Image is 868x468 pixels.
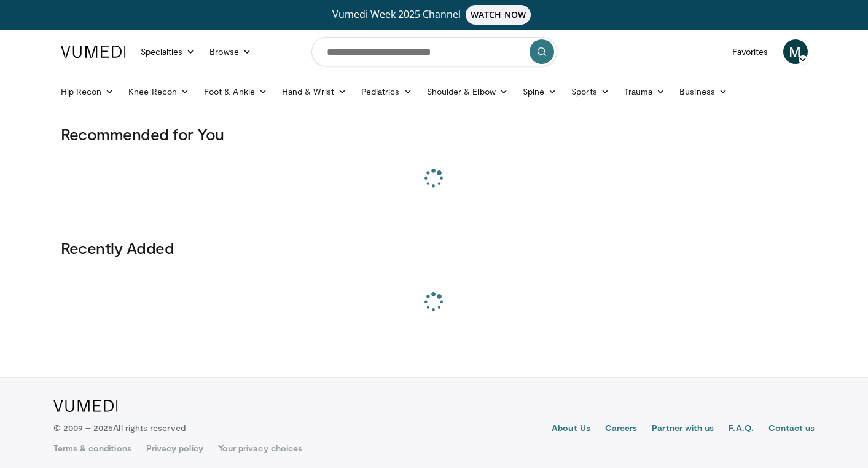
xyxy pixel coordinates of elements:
[61,124,808,144] h3: Recommended for You
[63,5,806,25] a: Vumedi Week 2025 ChannelWATCH NOW
[552,422,590,437] a: About Us
[515,79,564,104] a: Spine
[311,37,557,66] input: Search topics, interventions
[218,442,302,454] a: Your privacy choices
[53,400,118,412] img: VuMedi Logo
[564,79,617,104] a: Sports
[672,79,735,104] a: Business
[617,79,673,104] a: Trauma
[53,79,122,104] a: Hip Recon
[113,422,185,433] span: All rights reserved
[768,422,815,437] a: Contact us
[275,79,354,104] a: Hand & Wrist
[133,39,203,64] a: Specialties
[729,422,753,437] a: F.A.Q.
[202,39,259,64] a: Browse
[420,79,515,104] a: Shoulder & Elbow
[61,46,126,58] img: VuMedi Logo
[354,79,420,104] a: Pediatrics
[605,422,638,437] a: Careers
[466,5,531,25] span: WATCH NOW
[652,422,714,437] a: Partner with us
[146,442,203,454] a: Privacy policy
[121,79,197,104] a: Knee Recon
[61,238,808,258] h3: Recently Added
[53,422,186,434] p: © 2009 – 2025
[53,442,131,454] a: Terms & conditions
[783,39,808,64] a: M
[725,39,776,64] a: Favorites
[197,79,275,104] a: Foot & Ankle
